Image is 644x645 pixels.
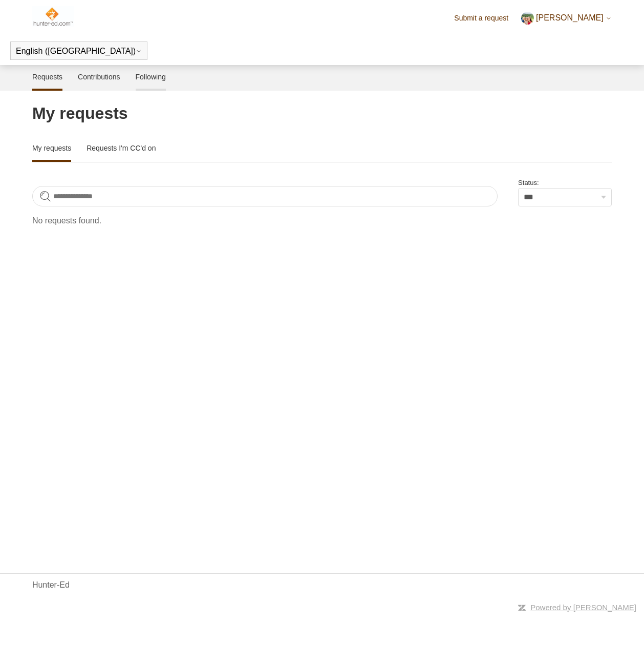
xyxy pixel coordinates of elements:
[530,603,636,612] a: Powered by [PERSON_NAME]
[16,47,142,56] button: English ([GEOGRAPHIC_DATA])
[78,65,120,89] a: Contributions
[32,65,62,89] a: Requests
[87,136,156,160] a: Requests I'm CC'd on
[32,6,74,27] img: Hunter-Ed Help Center home page
[32,215,612,227] p: No requests found.
[32,579,70,591] a: Hunter-Ed
[454,13,519,24] a: Submit a request
[32,136,71,160] a: My requests
[518,178,612,188] label: Status:
[136,65,166,87] a: Following
[521,12,612,25] button: [PERSON_NAME]
[32,101,612,126] h1: My requests
[536,13,604,22] span: [PERSON_NAME]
